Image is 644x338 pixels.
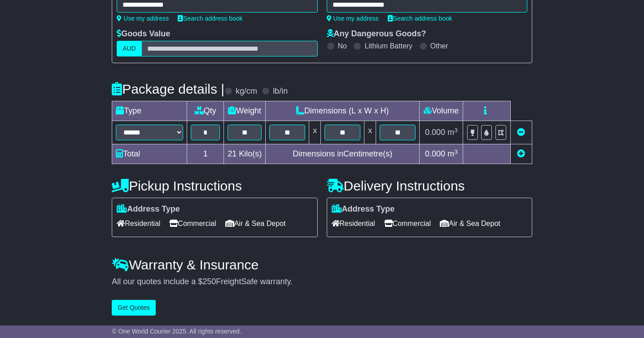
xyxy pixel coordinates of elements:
label: Lithium Battery [364,42,412,50]
label: AUD [117,41,142,56]
span: Commercial [384,217,431,230]
label: Address Type [117,204,180,214]
td: 1 [187,144,224,164]
a: Remove this item [517,128,525,137]
td: Type [112,101,187,121]
td: x [364,121,376,144]
label: Address Type [332,204,395,214]
td: Total [112,144,187,164]
span: Air & Sea Depot [225,217,286,230]
span: Residential [332,217,375,230]
h4: Pickup Instructions [112,178,317,193]
a: Use my address [327,15,379,22]
h4: Warranty & Insurance [112,257,532,272]
a: Search address book [388,15,452,22]
td: Dimensions (L x W x H) [266,101,420,121]
span: Air & Sea Depot [440,217,500,230]
label: Any Dangerous Goods? [327,29,426,39]
a: Search address book [178,15,242,22]
td: x [309,121,321,144]
td: Qty [187,101,224,121]
span: Residential [117,217,160,230]
td: Kilo(s) [224,144,266,164]
button: Get Quotes [112,300,156,316]
td: Dimensions in Centimetre(s) [266,144,420,164]
span: Commercial [169,217,216,230]
label: Other [430,42,448,50]
h4: Delivery Instructions [327,178,532,193]
sup: 3 [454,127,458,134]
label: Goods Value [117,29,170,39]
a: Add new item [517,149,525,158]
span: 0.000 [425,149,445,158]
label: lb/in [273,87,288,96]
h4: Package details | [112,82,224,96]
span: 250 [202,277,216,286]
td: Volume [420,101,463,121]
label: kg/cm [236,87,257,96]
td: Weight [224,101,266,121]
a: Use my address [117,15,169,22]
span: 21 [228,149,237,158]
label: No [338,42,347,50]
span: m [447,128,458,137]
span: 0.000 [425,128,445,137]
div: All our quotes include a $ FreightSafe warranty. [112,277,532,287]
sup: 3 [454,148,458,155]
span: m [447,149,458,158]
span: © One World Courier 2025. All rights reserved. [112,328,241,335]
